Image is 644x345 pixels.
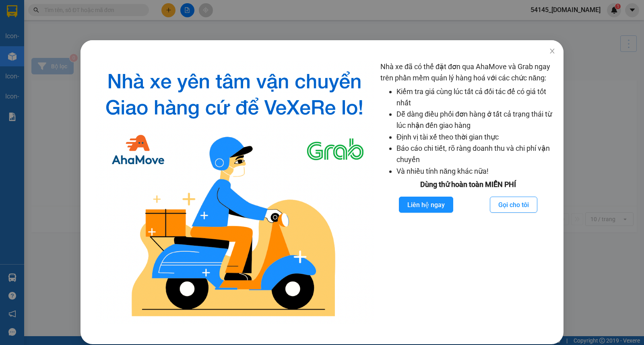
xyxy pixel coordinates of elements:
[399,197,453,213] button: Liên hệ ngay
[396,166,555,177] li: Và nhiều tính năng khác nữa!
[396,86,555,109] li: Kiểm tra giá cùng lúc tất cả đối tác để có giá tốt nhất
[549,48,555,54] span: close
[541,40,563,63] button: Close
[380,61,555,324] div: Nhà xe đã có thể đặt đơn qua AhaMove và Grab ngay trên phần mềm quản lý hàng hoá với các chức năng:
[490,197,537,213] button: Gọi cho tôi
[380,179,555,190] div: Dùng thử hoàn toàn MIỄN PHÍ
[396,131,555,143] li: Định vị tài xế theo thời gian thực
[396,143,555,166] li: Báo cáo chi tiết, rõ ràng doanh thu và chi phí vận chuyển
[407,200,445,210] span: Liên hệ ngay
[95,61,374,324] img: logo
[498,200,529,210] span: Gọi cho tôi
[396,109,555,131] li: Dễ dàng điều phối đơn hàng ở tất cả trạng thái từ lúc nhận đến giao hàng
